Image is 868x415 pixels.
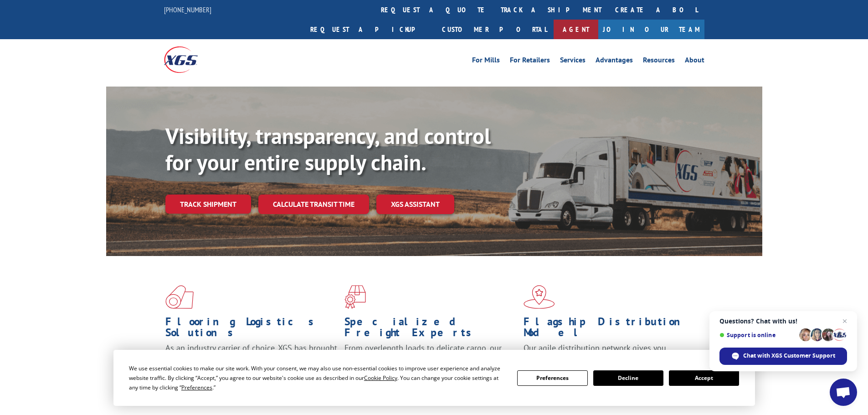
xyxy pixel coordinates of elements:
button: Accept [669,370,739,386]
span: As an industry carrier of choice, XGS has brought innovation and dedication to flooring logistics... [165,343,337,375]
a: XGS ASSISTANT [376,195,454,214]
img: xgs-icon-focused-on-flooring-red [344,285,366,309]
span: Our agile distribution network gives you nationwide inventory management on demand. [524,343,691,364]
a: Services [560,56,586,67]
span: Support is online [719,332,796,338]
p: From overlength loads to delicate cargo, our experienced staff knows the best way to move your fr... [344,343,517,383]
h1: Specialized Freight Experts [344,316,517,343]
img: xgs-icon-total-supply-chain-intelligence-red [165,285,194,309]
a: Customer Portal [435,20,554,39]
button: Preferences [517,370,587,386]
span: Preferences [181,384,212,391]
a: Resources [643,56,675,67]
a: About [685,56,704,67]
h1: Flagship Distribution Model [524,316,696,343]
a: Calculate transit time [258,195,369,214]
span: Close chat [839,316,850,327]
div: Open chat [830,379,857,406]
a: [PHONE_NUMBER] [164,5,211,14]
div: Cookie Consent Prompt [113,350,755,406]
div: Chat with XGS Customer Support [719,348,847,365]
a: Track shipment [165,195,251,214]
img: xgs-icon-flagship-distribution-model-red [524,285,555,309]
a: Join Our Team [598,20,704,39]
div: We use essential cookies to make our site work. With your consent, we may also use non-essential ... [129,364,506,392]
span: Cookie Policy [364,374,397,382]
h1: Flooring Logistics Solutions [165,316,338,343]
a: Advantages [596,56,633,67]
span: Chat with XGS Customer Support [743,352,835,360]
b: Visibility, transparency, and control for your entire supply chain. [165,122,491,176]
button: Decline [593,370,663,386]
a: For Mills [472,56,500,67]
a: Request a pickup [303,20,435,39]
span: Questions? Chat with us! [719,318,847,325]
a: For Retailers [510,56,550,67]
a: Agent [554,20,598,39]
